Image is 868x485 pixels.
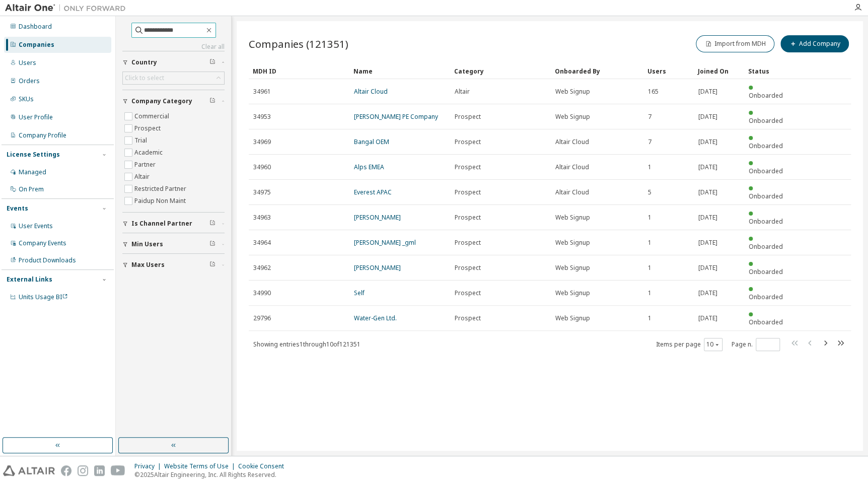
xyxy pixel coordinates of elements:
[134,195,188,207] label: Paidup Non Maint
[19,185,44,193] div: On Prem
[354,263,401,272] a: [PERSON_NAME]
[253,138,271,146] span: 34969
[454,63,547,79] div: Category
[555,63,639,79] div: Onboarded By
[134,171,152,183] label: Altair
[353,63,446,79] div: Name
[134,147,165,159] label: Academic
[78,465,88,476] img: instagram.svg
[455,264,481,272] span: Prospect
[555,138,589,146] span: Altair Cloud
[555,239,590,247] span: Web Signup
[749,217,783,226] span: Onboarded
[253,113,271,121] span: 34953
[19,168,46,176] div: Managed
[648,314,652,322] span: 1
[134,159,158,171] label: Partner
[111,465,125,476] img: youtube.svg
[455,163,481,171] span: Prospect
[3,465,55,476] img: altair_logo.svg
[253,63,345,79] div: MDH ID
[209,220,215,228] span: Clear filter
[238,462,290,470] div: Cookie Consent
[354,289,365,297] a: Self
[131,58,157,66] span: Country
[455,138,481,146] span: Prospect
[648,138,652,146] span: 7
[131,240,163,248] span: Min Users
[19,256,76,264] div: Product Downloads
[19,23,52,31] div: Dashboard
[455,113,481,121] span: Prospect
[209,261,215,269] span: Clear filter
[7,204,28,213] div: Events
[19,59,36,67] div: Users
[749,267,783,276] span: Onboarded
[19,293,68,301] span: Units Usage BI
[749,192,783,200] span: Onboarded
[555,264,590,272] span: Web Signup
[749,116,783,125] span: Onboarded
[253,214,271,222] span: 34963
[698,188,717,196] span: [DATE]
[19,131,66,140] div: Company Profile
[134,110,171,122] label: Commercial
[134,122,163,134] label: Prospect
[698,138,717,146] span: [DATE]
[19,113,53,121] div: User Profile
[455,289,481,297] span: Prospect
[209,58,215,66] span: Clear filter
[209,240,215,248] span: Clear filter
[354,112,438,121] a: [PERSON_NAME] PE Company
[19,239,66,247] div: Company Events
[648,163,652,171] span: 1
[122,51,225,74] button: Country
[253,289,271,297] span: 34990
[354,137,389,146] a: Bangal OEM
[648,214,652,222] span: 1
[698,113,717,121] span: [DATE]
[122,254,225,276] button: Max Users
[780,35,849,52] button: Add Company
[122,233,225,255] button: Min Users
[555,289,590,297] span: Web Signup
[698,289,717,297] span: [DATE]
[455,214,481,222] span: Prospect
[134,134,149,147] label: Trial
[134,183,188,195] label: Restricted Partner
[354,314,397,322] a: Water-Gen Ltd.
[698,239,717,247] span: [DATE]
[698,88,717,96] span: [DATE]
[249,37,348,51] span: Companies (121351)
[455,314,481,322] span: Prospect
[94,465,105,476] img: linkedin.svg
[134,470,290,479] p: © 2025 Altair Engineering, Inc. All Rights Reserved.
[698,63,740,79] div: Joined On
[648,188,652,196] span: 5
[455,239,481,247] span: Prospect
[253,188,271,196] span: 34975
[7,151,60,159] div: License Settings
[555,163,589,171] span: Altair Cloud
[131,97,192,105] span: Company Category
[354,188,392,196] a: Everest APAC
[354,238,416,247] a: [PERSON_NAME] _gml
[648,264,652,272] span: 1
[354,213,401,222] a: [PERSON_NAME]
[749,142,783,150] span: Onboarded
[698,163,717,171] span: [DATE]
[164,462,238,470] div: Website Terms of Use
[253,340,360,349] span: Showing entries 1 through 10 of 121351
[253,314,271,322] span: 29796
[122,213,225,235] button: Is Channel Partner
[696,35,774,52] button: Import from MDH
[122,43,225,51] a: Clear all
[455,88,470,96] span: Altair
[253,163,271,171] span: 34960
[19,41,54,49] div: Companies
[19,95,34,103] div: SKUs
[648,88,659,96] span: 165
[7,275,52,284] div: External Links
[19,77,40,85] div: Orders
[698,214,717,222] span: [DATE]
